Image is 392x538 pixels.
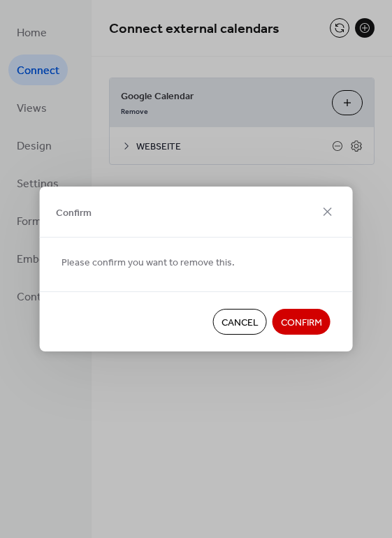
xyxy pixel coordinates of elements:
[61,256,235,270] span: Please confirm you want to remove this.
[213,309,267,335] button: Cancel
[56,205,92,220] span: Confirm
[281,316,322,330] span: Confirm
[222,316,259,330] span: Cancel
[273,309,331,335] button: Confirm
